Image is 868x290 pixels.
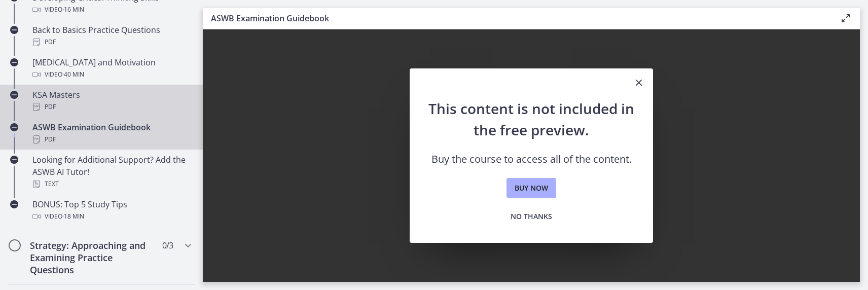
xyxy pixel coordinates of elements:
div: PDF [32,101,191,113]
button: No thanks [502,206,560,227]
span: 0 / 3 [162,239,173,251]
a: Buy now [507,178,556,198]
div: Video [32,68,191,81]
div: Video [32,4,191,16]
span: · 16 min [62,4,84,16]
div: Video [32,210,191,223]
div: PDF [32,36,191,48]
div: [MEDICAL_DATA] and Motivation [32,56,191,81]
h3: ASWB Examination Guidebook [211,12,823,24]
span: No thanks [511,210,552,223]
div: Text [32,178,191,190]
p: Buy the course to access all of the content. [426,153,637,166]
span: · 18 min [62,210,84,223]
h2: Strategy: Approaching and Examining Practice Questions [30,239,154,276]
div: PDF [32,133,191,146]
h2: This content is not included in the free preview. [426,98,637,140]
span: Buy now [515,182,548,194]
div: Back to Basics Practice Questions [32,24,191,48]
div: ASWB Examination Guidebook [32,121,191,146]
div: Looking for Additional Support? Add the ASWB AI Tutor! [32,154,191,190]
div: BONUS: Top 5 Study Tips [32,198,191,223]
span: · 40 min [62,68,84,81]
button: Close [625,68,653,98]
div: KSA Masters [32,89,191,113]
